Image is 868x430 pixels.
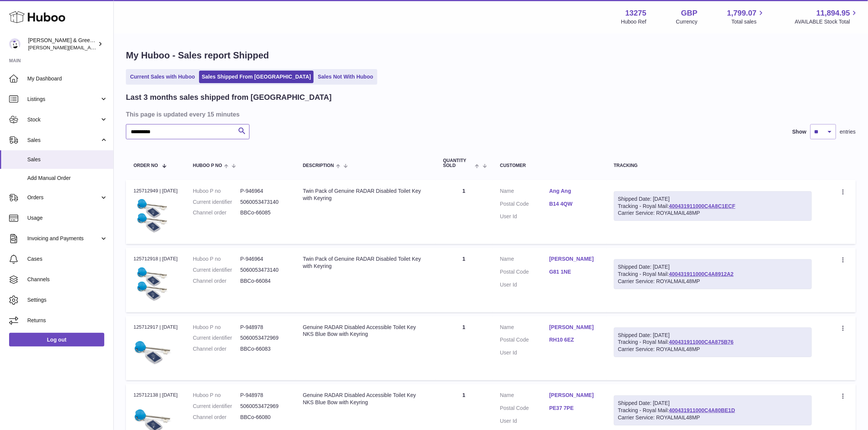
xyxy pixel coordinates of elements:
dd: BBCo-66080 [240,414,288,421]
div: Carrier Service: ROYALMAIL48MP [618,209,808,217]
dt: Postal Code [500,405,549,414]
div: Currency [676,18,698,25]
div: Shipped Date: [DATE] [618,263,808,271]
img: $_57.JPG [133,197,171,235]
dt: Current identifier [193,334,240,342]
span: Quantity Sold [443,158,473,168]
h1: My Huboo - Sales report Shipped [126,49,856,61]
div: Customer [500,163,599,168]
div: 125712917 | [DATE] [133,324,178,331]
a: B14 4QW [549,200,599,208]
dd: BBCo-66085 [240,209,288,216]
dt: Name [500,392,549,401]
span: Stock [27,116,100,123]
span: [PERSON_NAME][EMAIL_ADDRESS][DOMAIN_NAME] [28,44,152,50]
div: Carrier Service: ROYALMAIL48MP [618,278,808,285]
dt: Current identifier [193,198,240,206]
dt: Name [500,324,549,333]
dt: Name [500,255,549,265]
dd: 5060053472969 [240,334,288,342]
dt: Postal Code [500,336,549,345]
div: Tracking - Royal Mail: [614,259,812,289]
a: 1,799.07 Total sales [727,8,766,25]
dt: Postal Code [500,200,549,209]
div: Shipped Date: [DATE] [618,400,808,407]
span: Total sales [731,18,765,25]
td: 1 [436,248,493,312]
img: $_57.JPG [133,265,171,303]
div: Tracking [614,163,812,168]
dd: P-948978 [240,392,288,399]
strong: GBP [681,8,697,18]
div: Tracking - Royal Mail: [614,395,812,425]
dt: Current identifier [193,266,240,274]
strong: 13275 [625,8,647,18]
span: Order No [133,163,158,168]
div: Genuine RADAR Disabled Accessible Toilet Key NKS Blue Bow with Keyring [303,324,428,338]
dd: BBCo-66083 [240,345,288,353]
a: 11,894.95 AVAILABLE Stock Total [795,8,859,25]
span: Usage [27,214,108,222]
dt: Channel order [193,414,240,421]
span: Sales [27,137,100,144]
dt: Huboo P no [193,187,240,195]
span: Returns [27,317,108,324]
a: [PERSON_NAME] [549,392,599,399]
div: Carrier Service: ROYALMAIL48MP [618,346,808,353]
div: Carrier Service: ROYALMAIL48MP [618,414,808,421]
dt: User Id [500,281,549,288]
a: PE37 7PE [549,405,599,412]
div: Shipped Date: [DATE] [618,195,808,203]
span: Huboo P no [193,163,222,168]
div: Tracking - Royal Mail: [614,191,812,221]
div: Genuine RADAR Disabled Accessible Toilet Key NKS Blue Bow with Keyring [303,392,428,406]
div: Tracking - Royal Mail: [614,328,812,358]
img: ellen@bluebadgecompany.co.uk [9,38,20,50]
dd: 5060053472969 [240,403,288,410]
div: Twin Pack of Genuine RADAR Disabled Toilet Key with Keyring [303,187,428,202]
dt: Channel order [193,209,240,216]
dt: Huboo P no [193,392,240,399]
a: Ang Ang [549,187,599,195]
a: Sales Not With Huboo [315,71,376,83]
span: Orders [27,194,100,201]
dt: User Id [500,417,549,425]
dt: Huboo P no [193,255,240,263]
a: RH10 6EZ [549,336,599,343]
dt: Channel order [193,345,240,353]
div: Shipped Date: [DATE] [618,332,808,339]
dd: P-948978 [240,324,288,331]
div: Twin Pack of Genuine RADAR Disabled Toilet Key with Keyring [303,255,428,270]
span: Cases [27,255,108,263]
span: Settings [27,296,108,304]
div: 125712949 | [DATE] [133,187,178,194]
div: [PERSON_NAME] & Green Ltd [28,37,96,51]
div: 125712138 | [DATE] [133,392,178,398]
dt: User Id [500,213,549,220]
a: Current Sales with Huboo [127,71,198,83]
a: Sales Shipped From [GEOGRAPHIC_DATA] [199,71,314,83]
span: 11,894.95 [816,8,850,18]
label: Show [793,128,807,135]
span: My Dashboard [27,75,108,82]
div: Huboo Ref [621,18,647,25]
a: 400431911000C4A80BE1D [669,407,735,413]
td: 1 [436,316,493,380]
span: Description [303,163,334,168]
h3: This page is updated every 15 minutes [126,110,854,118]
dd: P-946964 [240,255,288,263]
a: Log out [9,333,104,347]
span: entries [840,128,856,135]
dd: 5060053473140 [240,266,288,274]
dd: P-946964 [240,187,288,195]
a: 400431911000C4A875B76 [669,339,733,345]
span: AVAILABLE Stock Total [795,18,859,25]
span: Add Manual Order [27,175,108,182]
dd: BBCo-66084 [240,277,288,285]
dt: Current identifier [193,403,240,410]
td: 1 [436,180,493,244]
span: Sales [27,156,108,163]
span: Invoicing and Payments [27,235,100,242]
div: 125712918 | [DATE] [133,255,178,262]
a: 400431911000C4A8912A2 [669,271,733,277]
